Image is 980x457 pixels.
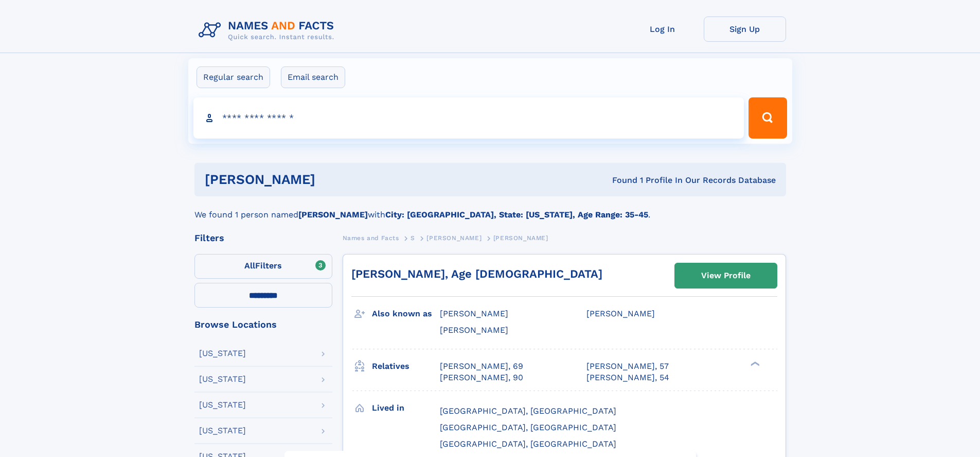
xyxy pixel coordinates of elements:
[205,173,464,186] h1: [PERSON_NAME]
[440,406,616,416] span: [GEOGRAPHIC_DATA], [GEOGRAPHIC_DATA]
[298,210,368,219] b: [PERSON_NAME]
[748,360,760,367] div: ❯
[199,349,246,358] div: [US_STATE]
[351,267,602,280] a: [PERSON_NAME], Age [DEMOGRAPHIC_DATA]
[372,399,440,417] h3: Lived in
[440,422,616,432] span: [GEOGRAPHIC_DATA], [GEOGRAPHIC_DATA]
[749,97,787,139] button: Search Button
[586,372,669,383] a: [PERSON_NAME], 54
[493,234,548,242] span: [PERSON_NAME]
[586,309,655,318] span: [PERSON_NAME]
[372,358,440,375] h3: Relatives
[197,66,270,88] label: Regular search
[194,233,332,243] div: Filters
[426,231,482,244] a: [PERSON_NAME]
[343,231,399,244] a: Names and Facts
[372,305,440,323] h3: Also known as
[385,210,648,219] b: City: [GEOGRAPHIC_DATA], State: [US_STATE], Age Range: 35-45
[244,261,255,270] span: All
[440,439,616,449] span: [GEOGRAPHIC_DATA], [GEOGRAPHIC_DATA]
[621,16,704,42] a: Log In
[281,66,345,88] label: Email search
[199,427,246,435] div: [US_STATE]
[194,16,343,44] img: Logo Names and Facts
[440,361,523,372] a: [PERSON_NAME], 69
[440,325,508,335] span: [PERSON_NAME]
[194,320,332,329] div: Browse Locations
[194,254,332,279] label: Filters
[440,372,523,383] a: [PERSON_NAME], 90
[440,309,508,318] span: [PERSON_NAME]
[411,234,415,242] span: S
[586,361,669,372] a: [PERSON_NAME], 57
[675,263,777,288] a: View Profile
[426,234,482,242] span: [PERSON_NAME]
[464,175,776,186] div: Found 1 Profile In Our Records Database
[194,196,786,221] div: We found 1 person named with .
[701,264,751,287] div: View Profile
[193,97,744,139] input: search input
[411,231,415,244] a: S
[704,16,786,42] a: Sign Up
[199,375,246,383] div: [US_STATE]
[199,401,246,409] div: [US_STATE]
